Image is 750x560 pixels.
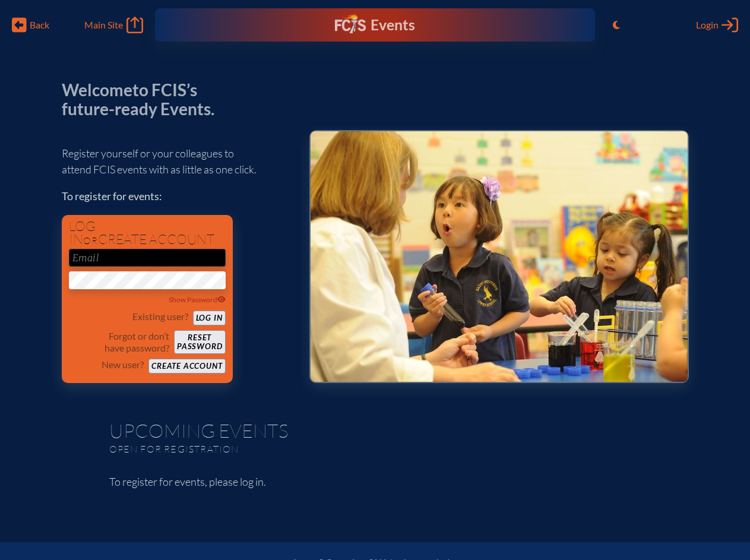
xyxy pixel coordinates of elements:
button: Resetpassword [174,330,225,354]
h1: Upcoming Events [109,421,641,440]
p: Register yourself or your colleagues to attend FCIS events with as little as one click. [62,145,290,178]
a: Main Site [84,17,143,33]
p: Welcome to FCIS’s future-ready Events. [62,81,228,118]
p: New user? [102,359,144,371]
img: Events [311,131,688,382]
span: or [83,235,98,246]
input: Email [69,249,226,267]
span: Show Password [169,295,226,304]
p: To register for events, please log in. [109,474,641,490]
p: Existing user? [132,311,188,322]
div: FCIS Events — Future ready [284,14,466,36]
span: Main Site [84,19,123,31]
p: To register for events: [62,188,290,204]
p: Open for registration [109,443,423,455]
h1: Log in create account [69,220,226,246]
span: Login [696,19,719,31]
span: Back [30,19,49,31]
button: Log in [193,311,226,325]
button: Create account [148,359,225,374]
p: Forgot or don’t have password? [69,330,170,354]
